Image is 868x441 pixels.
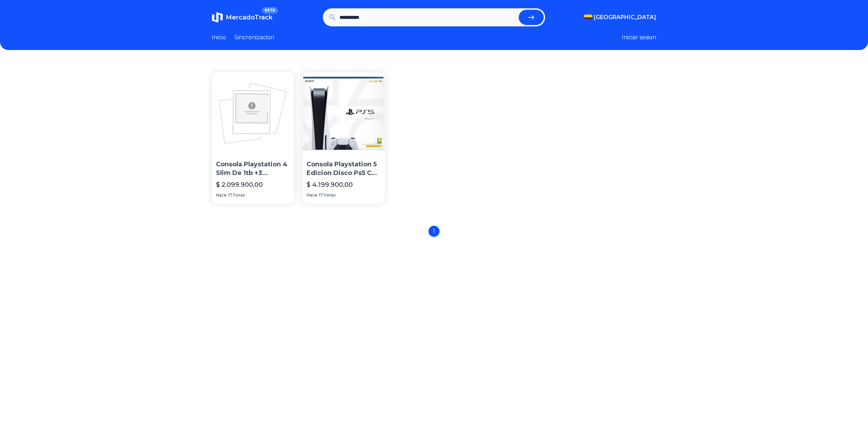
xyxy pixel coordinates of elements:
img: MercadoTrack [212,12,223,23]
span: 17 horas [319,192,335,198]
span: [GEOGRAPHIC_DATA] [594,13,656,22]
a: Sincronizacion [234,33,274,42]
img: Consola Playstation 5 Edicion Disco Ps5 Cd. Sellada. Nueva [302,72,385,155]
span: Hace [216,192,227,198]
a: Consola Playstation 4 Slim De 1tb +3 Juegos. Sellada. NuevaConsola Playstation 4 Slim De 1tb +3 J... [212,72,294,203]
span: Hace [307,192,317,198]
p: Consola Playstation 5 Edicion Disco Ps5 Cd. Sellada. Nueva [307,160,381,177]
span: BETA [262,7,278,14]
span: 17 horas [228,192,245,198]
a: Inicio [212,33,226,42]
p: $ 4.199.900,00 [307,180,353,190]
button: Iniciar sesion [622,33,656,42]
button: [GEOGRAPHIC_DATA] [584,13,656,22]
a: MercadoTrackBETA [212,12,273,23]
span: MercadoTrack [226,14,273,21]
a: Consola Playstation 5 Edicion Disco Ps5 Cd. Sellada. NuevaConsola Playstation 5 Edicion Disco Ps5... [302,72,385,203]
img: Colombia [584,15,592,20]
p: $ 2.099.900,00 [216,180,263,190]
p: Consola Playstation 4 Slim De 1tb +3 Juegos. Sellada. Nueva [216,160,290,177]
img: Consola Playstation 4 Slim De 1tb +3 Juegos. Sellada. Nueva [212,72,294,155]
